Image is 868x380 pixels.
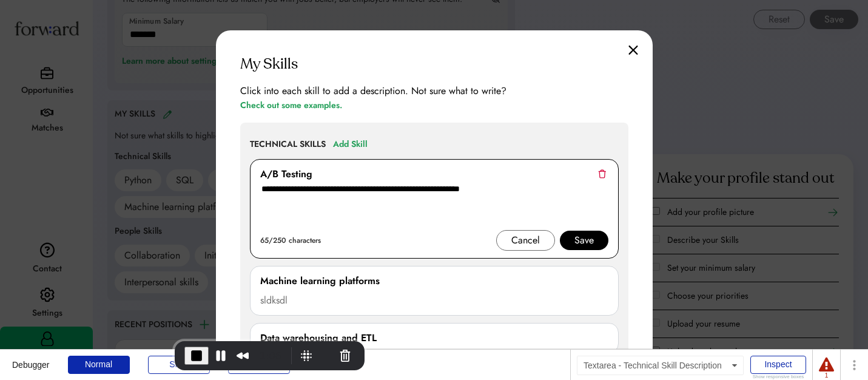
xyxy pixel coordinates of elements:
[260,233,321,248] div: 65/250 characters
[260,331,377,345] div: Data warehousing and ETL
[240,55,298,74] div: My Skills
[598,169,606,178] img: trash.svg
[511,233,540,248] div: Cancel
[250,138,326,151] div: TECHNICAL SKILLS
[260,293,608,308] div: sldksdl
[240,84,506,98] div: Click into each skill to add a description. Not sure what to write?
[577,356,744,375] div: Textarea - Technical Skill Description
[628,45,638,55] img: close.svg
[750,375,806,379] div: Show responsive boxes
[819,373,834,379] div: 1
[240,98,342,113] div: Check out some examples.
[750,356,806,374] div: Inspect
[260,167,312,182] div: A/B Testing
[574,233,594,248] div: Save
[333,137,368,152] div: Add Skill
[260,274,380,288] div: Machine learning platforms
